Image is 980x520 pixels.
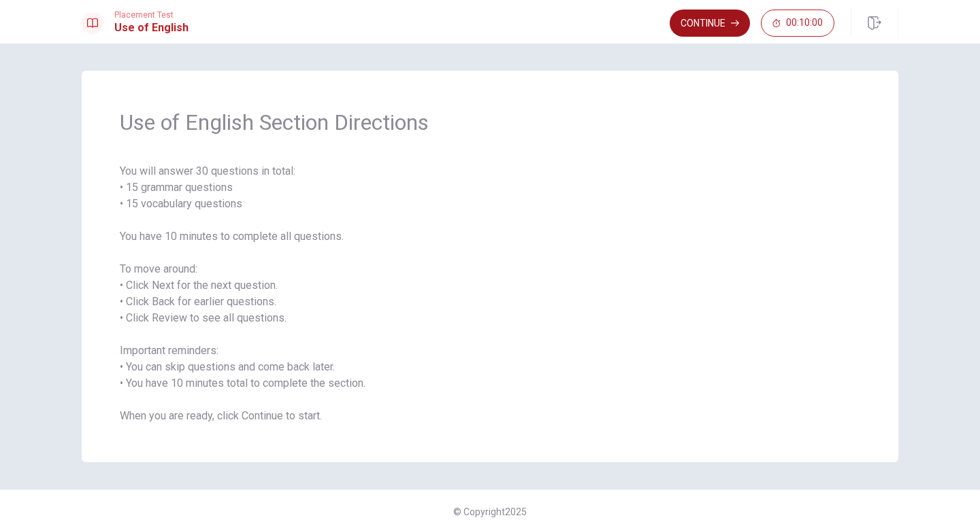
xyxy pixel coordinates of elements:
[120,109,860,136] span: Use of English Section Directions
[114,20,189,36] h1: Use of English
[120,163,860,424] span: You will answer 30 questions in total: • 15 grammar questions • 15 vocabulary questions You have ...
[670,10,750,37] button: Continue
[761,10,834,37] button: 00:10:00
[786,18,823,29] span: 00:10:00
[453,506,527,517] span: © Copyright 2025
[114,10,189,20] span: Placement Test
